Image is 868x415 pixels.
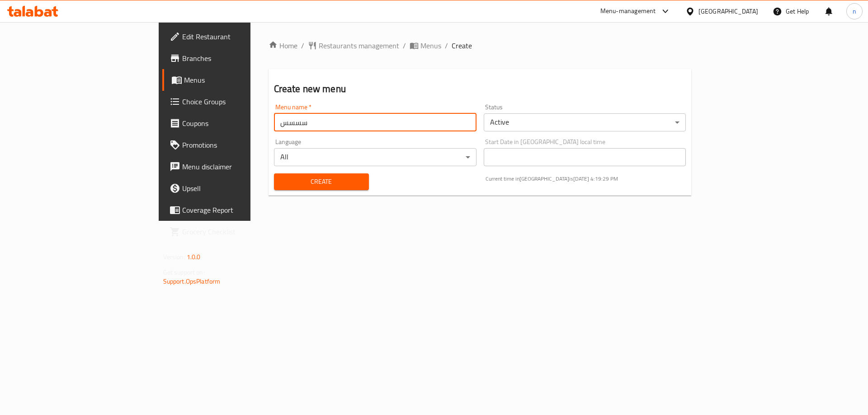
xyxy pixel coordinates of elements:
span: Edit Restaurant [182,31,297,42]
li: / [403,40,406,51]
div: Menu-management [600,6,656,17]
span: Create [452,40,472,51]
button: Create [274,173,369,190]
a: Coverage Report [162,199,304,221]
span: Grocery Checklist [182,226,297,237]
a: Restaurants management [308,40,399,51]
span: Menus [420,40,441,51]
a: Menu disclaimer [162,156,304,177]
nav: breadcrumb [269,40,692,51]
div: Active [484,113,686,131]
span: Promotions [182,140,297,150]
a: Choice Groups [162,91,304,112]
a: Menus [162,69,304,91]
span: Get support on: [163,266,205,278]
span: Choice Groups [182,96,297,107]
span: Restaurants management [319,40,399,51]
span: Menu disclaimer [182,161,297,172]
h2: Create new menu [274,82,686,96]
a: Branches [162,47,304,69]
p: Current time in [GEOGRAPHIC_DATA] is [DATE] 4:19:29 PM [486,175,686,183]
div: [GEOGRAPHIC_DATA] [698,6,758,16]
a: Upsell [162,177,304,199]
span: Menus [184,75,297,85]
a: Grocery Checklist [162,221,304,242]
a: Edit Restaurant [162,26,304,47]
a: Menus [410,40,441,51]
a: Promotions [162,134,304,156]
span: n [853,6,856,16]
div: All [274,148,476,166]
li: / [445,40,448,51]
span: 1.0.0 [187,251,201,263]
span: Create [281,176,362,187]
a: Support.OpsPlatform [163,275,221,287]
span: Branches [182,53,297,64]
span: Coverage Report [182,205,297,215]
span: Upsell [182,183,297,194]
span: Version: [163,251,185,263]
span: Coupons [182,118,297,129]
a: Coupons [162,112,304,134]
input: Please enter Menu name [274,113,476,131]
